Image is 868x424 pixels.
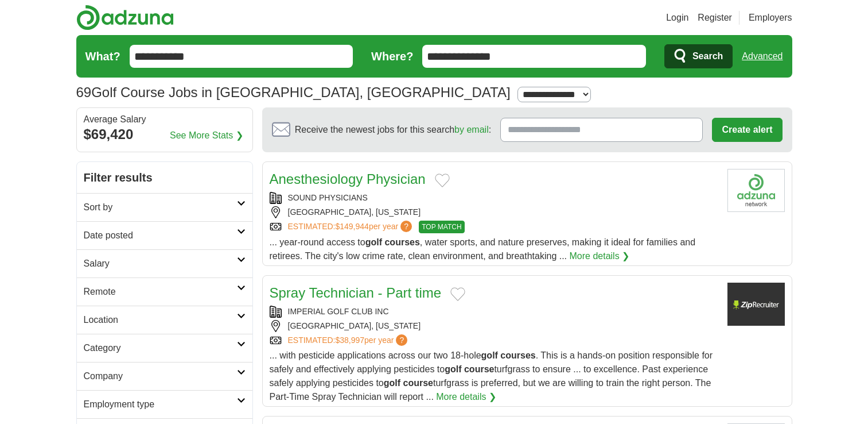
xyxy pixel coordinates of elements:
[84,124,246,145] div: $69,420
[749,11,792,25] a: Employers
[454,125,489,134] a: by email
[727,169,785,212] img: Company logo
[84,229,237,242] h2: Date posted
[371,48,413,65] label: Where?
[270,350,713,402] span: ... with pesticide applications across our two 18-hole . This is a hands-on position responsible ...
[84,398,237,411] h2: Employment type
[77,221,252,249] a: Date posted
[419,221,464,233] span: TOP MATCH
[170,129,243,142] a: See More Stats ❯
[76,84,511,100] h1: Golf Course Jobs in [GEOGRAPHIC_DATA], [GEOGRAPHIC_DATA]
[436,390,496,404] a: More details ❯
[270,285,442,300] a: Spray Technician - Part time
[270,320,718,332] div: [GEOGRAPHIC_DATA], [US_STATE]
[445,364,461,374] strong: golf
[77,277,252,306] a: Remote
[742,45,783,68] a: Advanced
[464,364,494,374] strong: course
[270,206,718,218] div: [GEOGRAPHIC_DATA], [US_STATE]
[570,249,630,263] a: More details ❯
[84,341,237,355] h2: Category
[84,115,246,124] div: Average Salary
[335,336,364,345] span: $38,997
[450,287,465,301] button: Add to favorite jobs
[77,193,252,221] a: Sort by
[481,350,498,360] strong: golf
[727,283,785,326] img: Company logo
[84,285,237,299] h2: Remote
[435,174,450,187] button: Add to favorite jobs
[288,221,415,233] a: ESTIMATED:$149,944per year?
[85,48,120,65] label: What?
[403,378,433,388] strong: course
[384,237,419,247] strong: courses
[666,11,688,25] a: Login
[335,222,368,231] span: $149,944
[76,5,174,30] img: Adzuna logo
[84,201,237,214] h2: Sort by
[77,306,252,334] a: Location
[384,378,400,388] strong: golf
[400,221,412,232] span: ?
[288,334,410,346] a: ESTIMATED:$38,997per year?
[365,237,382,247] strong: golf
[77,334,252,362] a: Category
[270,171,426,187] a: Anesthesiology Physician
[77,162,252,193] h2: Filter results
[712,118,782,142] button: Create alert
[698,11,732,25] a: Register
[77,249,252,277] a: Salary
[295,123,491,137] span: Receive the newest jobs for this search :
[270,237,696,261] span: ... year-round access to , water sports, and nature preserves, making it ideal for families and r...
[84,313,237,327] h2: Location
[77,362,252,390] a: Company
[500,350,535,360] strong: courses
[84,369,237,383] h2: Company
[270,306,718,318] div: IMPERIAL GOLF CLUB INC
[77,390,252,418] a: Employment type
[396,334,407,346] span: ?
[76,82,92,103] span: 69
[692,45,723,68] span: Search
[270,192,718,204] div: SOUND PHYSICIANS
[84,257,237,271] h2: Salary
[664,44,733,68] button: Search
